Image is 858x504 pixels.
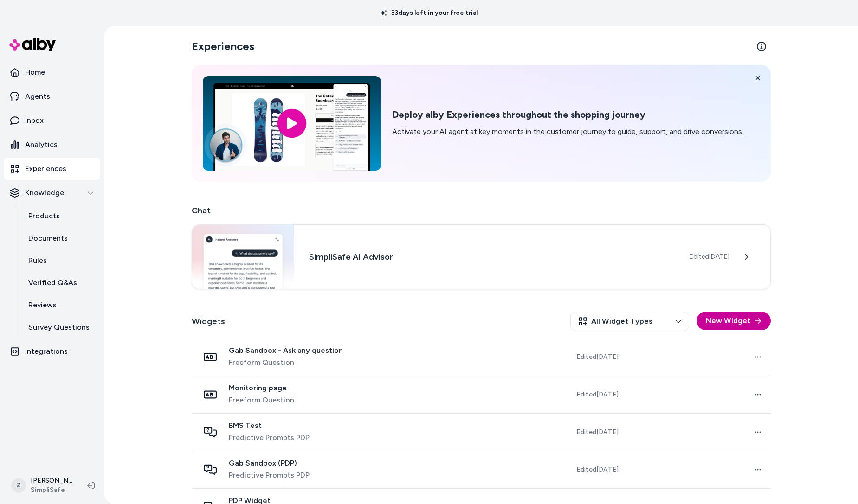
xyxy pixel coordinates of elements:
h2: Experiences [192,39,254,54]
p: Documents [28,233,68,244]
a: Experiences [4,158,100,180]
a: Inbox [4,109,100,132]
a: Survey Questions [19,316,100,338]
span: Edited [DATE] [690,252,729,262]
h3: SimpliSafe AI Advisor [309,250,674,263]
button: Knowledge [4,182,100,204]
p: [PERSON_NAME] [31,476,72,485]
span: Edited [DATE] [576,352,619,362]
span: Z [11,478,26,493]
a: Analytics [4,134,100,156]
span: Predictive Prompts PDP [229,470,310,481]
span: BMS Test [229,421,310,430]
img: Chat widget [192,225,295,289]
span: Gab Sandbox - Ask any question [229,346,343,355]
a: Documents [19,227,100,249]
p: Analytics [25,139,58,150]
a: Rules [19,249,100,272]
a: Agents [4,85,100,108]
span: Edited [DATE] [576,390,619,399]
h2: Deploy alby Experiences throughout the shopping journey [392,109,743,121]
p: 33 days left in your free trial [375,8,484,18]
p: Survey Questions [28,322,90,333]
p: Agents [25,91,50,102]
a: Chat widgetSimpliSafe AI AdvisorEdited[DATE] [192,224,771,289]
span: Edited [DATE] [576,427,619,437]
button: New Widget [697,312,771,330]
span: Freeform Question [229,395,294,406]
p: Products [28,211,60,222]
a: Verified Q&As [19,272,100,294]
p: Integrations [25,346,68,357]
span: Predictive Prompts PDP [229,432,310,443]
button: All Widget Types [570,312,689,331]
p: Activate your AI agent at key moments in the customer journey to guide, support, and drive conver... [392,126,743,137]
a: Home [4,61,100,83]
p: Verified Q&As [28,277,77,288]
p: Inbox [25,115,44,126]
h2: Chat [192,204,771,217]
button: Z[PERSON_NAME]SimpliSafe [6,471,80,500]
a: Integrations [4,340,100,363]
p: Knowledge [25,187,64,198]
span: SimpliSafe [31,485,72,495]
img: alby Logo [9,38,56,51]
p: Rules [28,255,47,266]
a: Reviews [19,294,100,316]
span: Gab Sandbox (PDP) [229,459,310,468]
p: Home [25,67,45,78]
p: Experiences [25,163,66,174]
h2: Widgets [192,315,225,328]
span: Freeform Question [229,357,343,368]
a: Products [19,205,100,227]
span: Edited [DATE] [576,465,619,474]
p: Reviews [28,300,57,311]
span: Monitoring page [229,383,294,393]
